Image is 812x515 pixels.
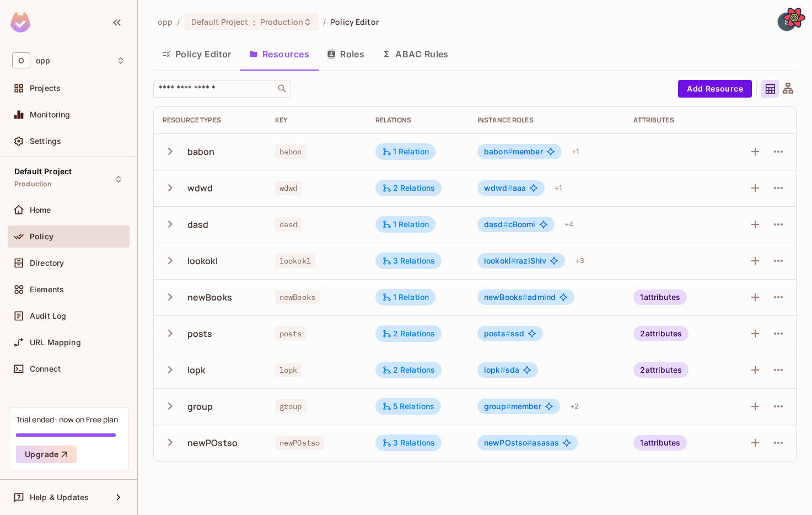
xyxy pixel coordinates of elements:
[187,218,209,230] div: dasd
[501,365,506,374] span: #
[508,147,513,156] span: #
[275,290,320,304] span: newBooks
[382,147,429,157] div: 1 Relation
[375,116,460,125] div: Relations
[566,398,583,415] div: + 2
[382,401,435,411] div: 5 Relations
[30,493,89,502] span: Help & Updates
[187,182,213,194] div: wdwd
[783,7,805,29] button: Open React Query Devtools
[484,147,513,156] span: babon
[484,438,559,447] span: asasas
[484,401,511,411] span: group
[567,143,583,160] div: + 1
[14,167,72,176] span: Default Project
[275,254,315,268] span: lookokl
[30,312,66,320] span: Audit Log
[16,414,118,425] div: Trial ended- now on Free plan
[484,329,524,338] span: ssd
[506,401,511,411] span: #
[484,147,543,156] span: member
[382,365,435,375] div: 2 Relations
[187,146,215,158] div: babon
[275,144,306,159] span: babon
[382,256,435,266] div: 3 Relations
[484,293,556,302] span: admind
[484,183,513,192] span: wdwd
[484,292,528,302] span: newBooks
[275,181,302,195] span: wdwd
[177,17,180,27] li: /
[14,180,52,189] span: Production
[187,291,232,303] div: newBooks
[30,259,64,267] span: Directory
[275,436,324,450] span: newPOstso
[153,40,240,68] button: Policy Editor
[373,40,458,68] button: ABAC Rules
[275,363,302,377] span: lopk
[550,179,566,197] div: + 1
[30,338,81,347] span: URL Mapping
[484,256,516,265] span: lookokl
[275,326,306,341] span: posts
[484,220,536,229] span: cBoomi
[633,362,689,378] div: 2 attributes
[163,116,257,125] div: Resource Types
[678,80,752,98] button: Add Resource
[382,183,435,193] div: 2 Relations
[477,116,616,125] div: Instance roles
[187,437,238,449] div: newPOstso
[506,329,510,338] span: #
[633,326,689,341] div: 2 attributes
[30,110,71,119] span: Monitoring
[484,366,519,374] span: sda
[30,206,51,214] span: Home
[318,40,373,68] button: Roles
[187,255,218,267] div: lookokl
[252,18,256,26] span: :
[275,116,358,125] div: Key
[571,252,588,270] div: + 3
[508,183,513,192] span: #
[382,219,429,229] div: 1 Relation
[10,12,30,33] img: SReyMgAAAABJRU5ErkJggg==
[12,52,30,68] span: O
[30,364,61,373] span: Connect
[382,438,435,448] div: 3 Relations
[633,289,687,305] div: 1 attributes
[523,292,528,302] span: #
[527,438,532,447] span: #
[187,328,213,340] div: posts
[382,329,435,339] div: 2 Relations
[36,56,50,65] span: Workspace: opp
[275,217,302,232] span: dasd
[158,17,173,27] span: the active workspace
[633,435,687,450] div: 1 attributes
[484,365,506,374] span: lopk
[484,219,508,229] span: dasd
[484,438,533,447] span: newPOstso
[260,17,303,27] span: Production
[323,17,326,27] li: /
[16,446,77,463] button: Upgrade
[633,116,716,125] div: Attributes
[240,40,318,68] button: Resources
[187,364,206,376] div: lopk
[30,285,64,294] span: Elements
[30,84,61,93] span: Projects
[484,329,510,338] span: posts
[511,256,516,265] span: #
[484,402,541,411] span: member
[382,292,429,302] div: 1 Relation
[187,400,213,412] div: group
[330,17,379,27] span: Policy Editor
[30,232,53,241] span: Policy
[30,137,61,146] span: Settings
[503,219,508,229] span: #
[275,399,306,414] span: group
[778,13,796,31] img: shuvy ankor
[484,256,546,265] span: raziShiv
[191,17,249,27] span: Default Project
[560,216,578,233] div: + 4
[484,184,526,192] span: aaa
